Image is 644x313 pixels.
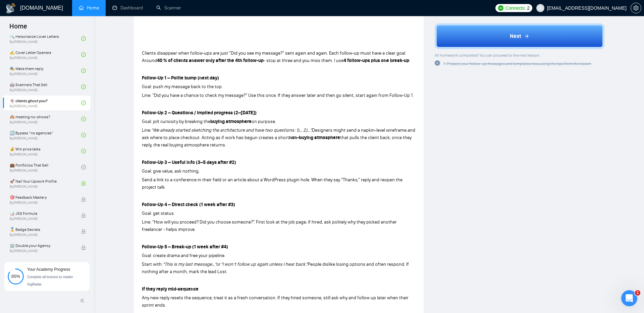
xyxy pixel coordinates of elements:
strong: buying atmosphere [210,119,252,124]
span: lock [81,213,86,218]
span: or [216,261,221,267]
button: setting [631,3,641,13]
a: 👻 clients ghost you?By[PERSON_NAME] [10,96,81,110]
span: Send a link to a conference in their field or an article about a WordPress plugin hole. When they... [142,177,402,190]
span: - stop at three and you miss them. I use [264,58,343,63]
span: check-circle [435,60,440,66]
span: Connects: [505,4,526,12]
span: : [409,58,410,63]
a: 💼 Portfolios That SellBy[PERSON_NAME] [10,160,81,175]
span: By [PERSON_NAME] [10,249,74,253]
iframe: Intercom live chat [621,290,637,306]
span: check-circle [81,117,86,121]
span: Goal: jolt curiosity by breaking the [142,119,210,124]
span: check-circle [81,36,86,41]
a: homeHome [79,5,99,11]
span: on purpose. [252,119,276,124]
span: 2 [527,4,530,12]
a: 🔄 Bypass “no agencies”By[PERSON_NAME] [10,128,81,142]
span: Goal: create drama and free your pipeline. [142,253,225,258]
a: 🔍 Personalize Cover LettersBy[PERSON_NAME] [10,31,81,46]
span: Goal: give value, ask nothing. [142,168,200,174]
span: setting [631,5,641,11]
span: By [PERSON_NAME] [10,217,74,221]
strong: 40 % of clients answer only after the 4th follow-up [157,58,264,63]
em: “I won’t follow up again unless I hear back.” [221,261,308,267]
em: “We already started sketching the architecture and have two questions: 1)… 2)…”. [151,127,312,133]
strong: non-buying atmosphere [289,135,340,140]
span: People dislike losing options and often respond. If nothing after a month, mark the lead Lost. [142,261,409,274]
strong: Follow-Up 1 – Polite bump (next day) [142,75,219,81]
span: check-circle [81,101,86,105]
span: check-circle [81,133,86,137]
span: check-circle [81,68,86,73]
img: logo [5,3,16,14]
span: 1. Prepare your follow-up messages and templates now, using the tips from the lesson [443,61,591,66]
span: Start with: [142,261,163,267]
span: check-circle [81,52,86,57]
span: double-left [80,297,87,304]
span: Your Academy Progress [27,267,70,272]
span: 📊 JSS Formula [10,210,74,217]
span: By [PERSON_NAME] [10,233,74,237]
strong: Follow-Up 4 – Direct check (1 week after #3) [142,202,235,207]
span: check-circle [81,149,86,153]
span: 🎯 Feedback Mastery [10,194,74,201]
a: ✍️ Cover Letter OpenersBy[PERSON_NAME] [10,47,81,62]
strong: Follow-Up 3 – Useful info (3–5 days after #2) [142,160,236,165]
span: that pulls the client back; once they reply, the real buying atmosphere returns. [142,135,412,148]
span: Home [4,21,33,36]
strong: Follow-Up 2 – Questions / implied progress (2–[DATE]) [142,110,257,116]
span: user [538,6,543,10]
a: setting [631,5,641,11]
span: 🏅 Badge Secrets [10,226,74,233]
span: Any new reply resets the sequence; treat it as a fresh conversation. If they hired someone, still... [142,295,409,308]
strong: If they reply mid-sequence [142,286,199,292]
strong: 4 follow-ups plus one break-up [343,58,409,63]
span: Next [510,32,521,40]
button: Next [435,23,605,49]
span: Line: [142,127,151,133]
span: lock [81,245,86,250]
span: All homework completed! You can proceed to the next lesson: [435,53,540,58]
a: 💰 Win price talksBy[PERSON_NAME] [10,144,81,159]
span: lock [81,181,86,186]
a: searchScanner [156,5,181,11]
span: lock [81,197,86,202]
strong: Follow-Up 5 – Break-up (1 week after #4) [142,244,228,250]
span: 🚀 Nail Your Upwork Profile [10,178,74,185]
span: check-circle [81,165,86,170]
img: upwork-logo.png [498,5,503,11]
span: By [PERSON_NAME] [10,185,74,189]
span: 1 [635,290,640,296]
span: Line: “How will you proceed? Did you choose someone?”. First look at the job page; if hired, ask ... [142,219,397,232]
a: dashboardDashboard [112,5,143,11]
span: 85% [8,274,24,278]
span: Complete all lessons to master GigRadar. [27,275,73,286]
span: Goal: get status. [142,210,175,216]
a: 🙈 meeting no-shows?By[PERSON_NAME] [10,112,81,126]
span: 🏢 Double your Agency [10,242,74,249]
span: Designers might send a napkin-level wireframe and ask where to place checkout. Acting as if work ... [142,127,415,140]
span: Goal: push my message back to the top. [142,84,223,89]
span: Line: “Did you have a chance to check my message?” Use this once. If they answer later and then g... [142,92,414,98]
a: 🎭 Make them replyBy[PERSON_NAME] [10,63,81,78]
a: 🤖 Scanners That SellBy[PERSON_NAME] [10,79,81,94]
span: By [PERSON_NAME] [10,201,74,205]
span: Clients disappear when follow-ups are just “Did you see my message?” sent again and again. Each f... [142,50,406,63]
em: “This is my last message…” [163,261,216,267]
span: check-circle [81,84,86,89]
span: lock [81,229,86,234]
